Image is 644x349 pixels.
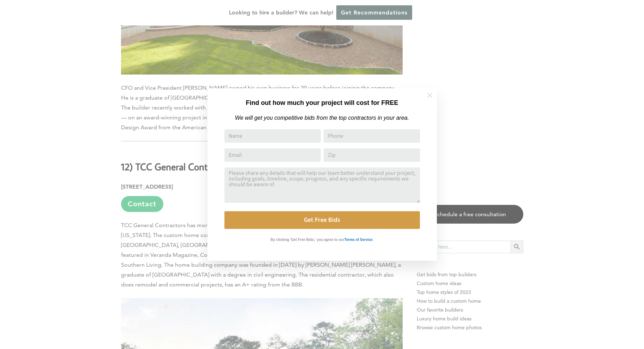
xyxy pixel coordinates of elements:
button: Close [417,83,442,108]
strong: Terms of Service [344,238,373,242]
button: Get Free Bids [224,211,420,229]
em: We will get you competitive bids from the top contractors in your area. [235,115,409,121]
strong: Find out how much your project will cost for FREE [246,99,398,106]
input: Email Address [224,148,321,162]
strong: By clicking 'Get Free Bids,' you agree to our [271,238,344,242]
input: Phone [324,129,420,143]
a: Terms of Service [344,236,373,242]
input: Name [224,129,321,143]
strong: . [373,238,374,242]
textarea: Comment or Message [224,167,420,203]
input: Zip [324,148,420,162]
